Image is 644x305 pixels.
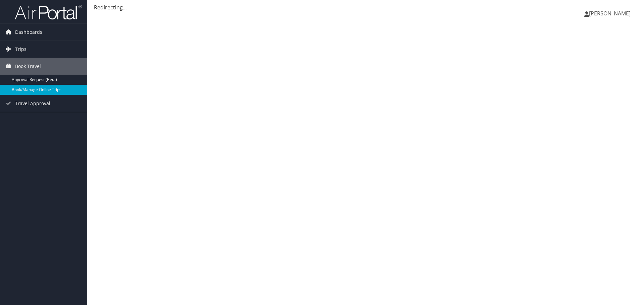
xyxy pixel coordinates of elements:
[589,10,631,17] span: [PERSON_NAME]
[584,3,637,23] a: [PERSON_NAME]
[94,3,637,11] div: Redirecting...
[15,58,41,75] span: Book Travel
[15,41,26,58] span: Trips
[15,24,42,41] span: Dashboards
[15,4,82,20] img: airportal-logo.png
[15,95,50,112] span: Travel Approval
